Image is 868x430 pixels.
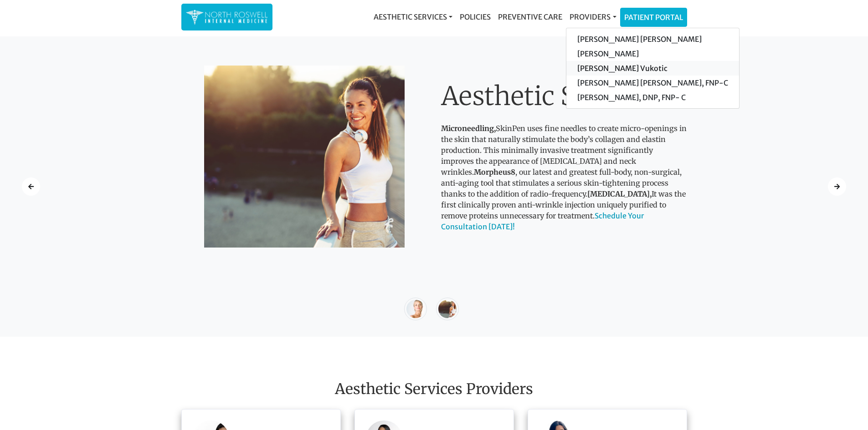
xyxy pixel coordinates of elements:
a: Policies [456,8,494,26]
a: [PERSON_NAME] [PERSON_NAME], FNP-C [566,76,739,90]
strong: [MEDICAL_DATA], [587,189,652,198]
a: Preventive Care [494,8,566,26]
img: North Roswell Internal Medicine [186,8,268,26]
a: Patient Portal [621,8,687,26]
a: [PERSON_NAME] [566,46,739,61]
a: [PERSON_NAME] [PERSON_NAME] [566,32,739,46]
h1: Aesthetic Services [441,81,687,111]
div: SkinPen uses fine needles to create micro-openings in the skin that naturally stimulate the body’... [441,81,687,232]
a: Aesthetic Services [370,8,456,26]
a: Schedule Your Consultation [DATE]! [441,211,644,231]
img: Image Description [204,66,405,248]
a: [PERSON_NAME], DNP, FNP- C [566,90,739,105]
a: [PERSON_NAME] Vukotic [566,61,739,76]
a: Providers [566,8,620,26]
h2: Aesthetic Services Providers [181,380,687,398]
b: Morpheus8 [474,167,515,177]
strong: Microneedling, [441,124,496,133]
